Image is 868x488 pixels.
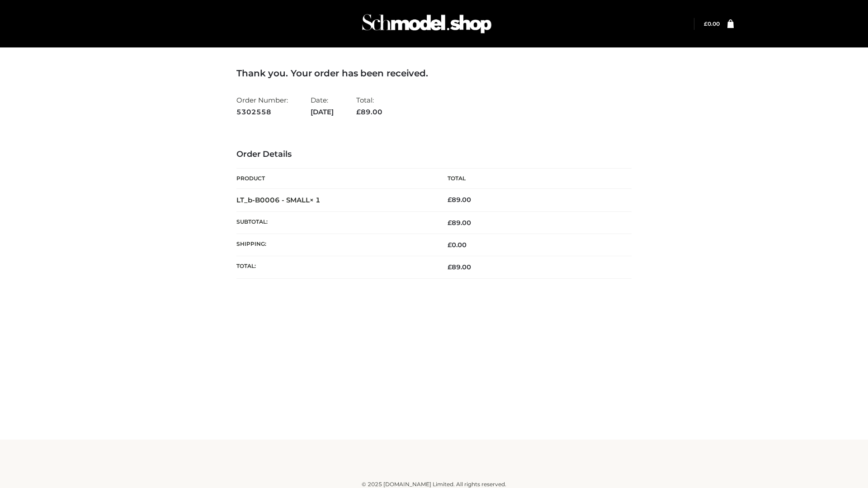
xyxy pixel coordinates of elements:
strong: [DATE] [311,106,334,118]
th: Subtotal: [236,211,434,234]
li: Total: [356,92,382,120]
span: £ [448,219,452,227]
bdi: 0.00 [448,241,467,249]
th: Product [236,169,434,189]
span: 89.00 [448,263,471,271]
bdi: 89.00 [448,196,471,204]
h3: Thank you. Your order has been received. [236,68,632,79]
strong: LT_b-B0006 - SMALL [236,196,321,204]
li: Order Number: [236,92,288,120]
span: 89.00 [356,108,382,116]
img: Schmodel Admin 964 [359,6,495,42]
a: £0.00 [704,20,720,27]
bdi: 0.00 [704,20,720,27]
span: 89.00 [448,219,471,227]
th: Total: [236,256,434,278]
strong: 5302558 [236,106,288,118]
th: Total [434,169,632,189]
th: Shipping: [236,234,434,256]
span: £ [448,241,452,249]
span: £ [704,20,708,27]
span: £ [448,263,452,271]
span: £ [448,196,452,204]
h3: Order Details [236,150,632,160]
strong: × 1 [310,196,321,204]
span: £ [356,108,361,116]
li: Date: [311,92,334,120]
